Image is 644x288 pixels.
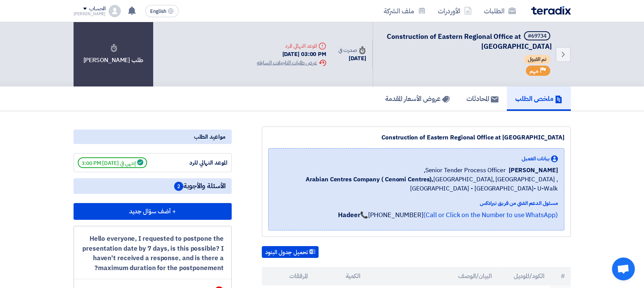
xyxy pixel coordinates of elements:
[262,267,314,285] th: المرفقات
[78,157,147,168] span: إنتهي في [DATE] 3:00 PM
[338,210,557,220] p: ‪‪‪‪[PHONE_NUMBER]‬‬‬
[338,54,366,63] div: [DATE]
[145,5,179,17] button: English
[382,31,552,51] h5: Construction of Eastern Regional Office at Nakheel Mall - Dammam
[89,6,106,12] div: الحساب
[109,5,121,17] img: profile_test.png
[306,175,433,184] b: Arabian Centres Company ( Cenomi Centres),
[509,166,558,175] span: [PERSON_NAME]
[528,34,546,39] div: #69734
[530,67,538,75] span: مهم
[367,267,498,285] th: البيان/الوصف
[612,258,635,280] a: Open chat
[423,210,558,220] a: (Call or Click on the Number to use WhatsApp)
[275,175,558,193] span: [GEOGRAPHIC_DATA], [GEOGRAPHIC_DATA] ,[GEOGRAPHIC_DATA] - [GEOGRAPHIC_DATA]- U-Walk
[174,181,226,191] span: الأسئلة والأجوبة
[378,2,432,20] a: ملف الشركة
[275,199,558,207] div: مسئول الدعم الفني من فريق تيرادكس
[257,50,326,59] div: [DATE] 03:00 PM
[515,94,562,103] h5: ملخص الطلب
[338,210,360,220] strong: Hadeer
[507,86,571,111] a: ملخص الطلب
[360,210,368,220] a: 📞
[387,31,552,51] span: Construction of Eastern Regional Office at [GEOGRAPHIC_DATA]
[522,155,549,163] span: بيانات العميل
[377,86,458,111] a: عروض الأسعار المقدمة
[74,130,232,144] div: مواعيد الطلب
[478,2,522,20] a: الطلبات
[170,158,227,167] div: الموعد النهائي للرد
[257,42,326,50] div: الموعد النهائي للرد
[466,94,498,103] h5: المحادثات
[174,182,183,191] span: 2
[432,2,478,20] a: الأوردرات
[268,133,564,142] div: Construction of Eastern Regional Office at [GEOGRAPHIC_DATA]
[150,9,166,14] span: English
[82,234,224,273] div: Hello everyone, I requested to postpone the presentation date by 7 days, is this possible? I have...
[74,12,106,16] div: [PERSON_NAME]
[74,203,232,220] button: + أضف سؤال جديد
[424,166,506,175] span: Senior Tender Process Officer,
[385,94,450,103] h5: عروض الأسعار المقدمة
[257,59,326,67] div: عرض طلبات التاجيلات السابقه
[498,267,551,285] th: الكود/الموديل
[524,55,550,64] span: تم القبول
[314,267,367,285] th: الكمية
[531,6,571,15] img: Teradix logo
[262,246,319,258] button: تحميل جدول البنود
[551,267,571,285] th: #
[458,86,507,111] a: المحادثات
[338,46,366,54] div: صدرت في
[74,22,153,86] div: طلب [PERSON_NAME]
